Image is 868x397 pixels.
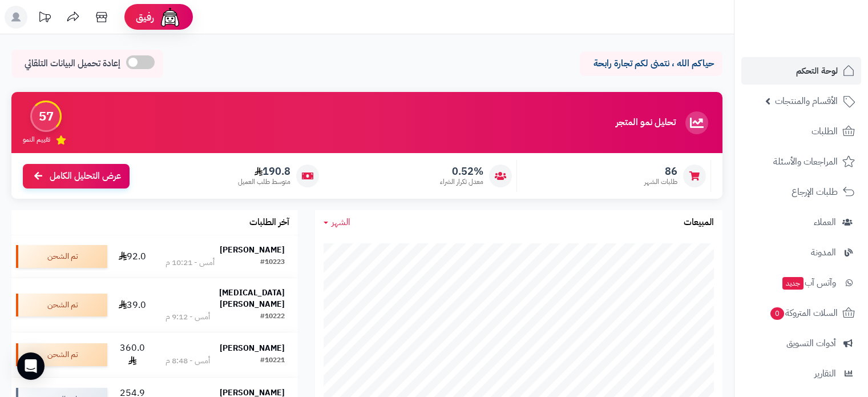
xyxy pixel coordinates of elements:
[249,218,289,228] h3: آخر الطلبات
[741,239,861,266] a: المدونة
[644,177,677,187] span: طلبات الشهر
[812,123,838,139] span: الطلبات
[741,57,861,85] a: لوحة التحكم
[23,164,130,189] a: عرض التحليل الكامل
[165,311,210,323] div: أمس - 9:12 م
[588,57,714,70] p: حياكم الله ، نتمنى لكم تجارة رابحة
[16,294,107,316] div: تم الشحن
[741,118,861,145] a: الطلبات
[260,355,285,367] div: #10221
[741,330,861,357] a: أدوات التسويق
[782,277,804,290] span: جديد
[165,355,210,367] div: أمس - 8:48 م
[790,17,857,41] img: logo-2.png
[811,244,836,260] span: المدونة
[238,177,290,187] span: متوسط طلب العميل
[741,178,861,206] a: طلبات الإرجاع
[684,218,714,228] h3: المبيعات
[769,305,838,321] span: السلات المتروكة
[50,170,121,183] span: عرض التحليل الكامل
[220,342,285,354] strong: [PERSON_NAME]
[781,275,836,291] span: وآتس آب
[775,93,838,109] span: الأقسام والمنتجات
[741,360,861,387] a: التقارير
[220,244,285,256] strong: [PERSON_NAME]
[796,63,838,79] span: لوحة التحكم
[219,287,285,310] strong: [MEDICAL_DATA][PERSON_NAME]
[440,177,483,187] span: معدل تكرار الشراء
[324,216,350,229] a: الشهر
[23,135,50,145] span: تقييم النمو
[16,343,107,366] div: تم الشحن
[770,307,785,320] span: 0
[792,184,838,200] span: طلبات الإرجاع
[16,245,107,268] div: تم الشحن
[741,299,861,327] a: السلات المتروكة0
[332,215,350,229] span: الشهر
[440,165,483,178] span: 0.52%
[17,352,45,380] div: Open Intercom Messenger
[741,148,861,175] a: المراجعات والأسئلة
[814,366,836,382] span: التقارير
[644,165,677,178] span: 86
[260,311,285,323] div: #10222
[616,118,676,128] h3: تحليل نمو المتجر
[159,6,181,29] img: ai-face.png
[260,257,285,268] div: #10223
[814,214,836,230] span: العملاء
[773,154,838,170] span: المراجعات والأسئلة
[741,208,861,236] a: العملاء
[112,278,152,332] td: 39.0
[165,257,215,268] div: أمس - 10:21 م
[741,269,861,296] a: وآتس آبجديد
[786,335,836,351] span: أدوات التسويق
[30,6,59,31] a: تحديثات المنصة
[112,332,152,377] td: 360.0
[136,10,154,24] span: رفيق
[238,165,290,178] span: 190.8
[112,235,152,278] td: 92.0
[25,57,120,70] span: إعادة تحميل البيانات التلقائي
